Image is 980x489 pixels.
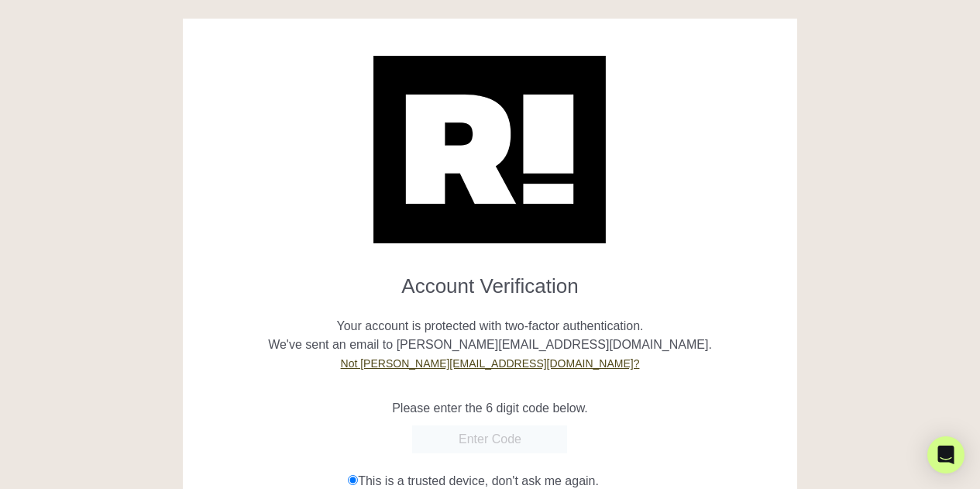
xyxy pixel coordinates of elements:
div: Open Intercom Messenger [927,436,965,474]
img: Retention.com [373,56,606,243]
a: Not [PERSON_NAME][EMAIL_ADDRESS][DOMAIN_NAME]? [341,357,640,370]
h1: Account Verification [194,262,786,298]
p: Your account is protected with two-factor authentication. We've sent an email to [PERSON_NAME][EM... [194,298,786,373]
input: Enter Code [412,425,567,453]
p: Please enter the 6 digit code below. [194,399,786,418]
